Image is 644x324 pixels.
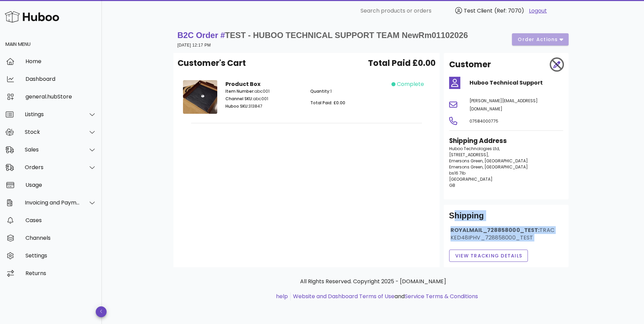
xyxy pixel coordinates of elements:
[449,250,528,262] button: View Tracking details
[449,58,491,71] h2: Customer
[291,292,478,301] li: and
[449,170,465,176] span: bs16 7lb
[368,57,436,69] span: Total Paid £0.00
[225,96,302,102] p: abc001
[455,252,522,259] span: View Tracking details
[470,79,563,87] h4: Huboo Technical Support
[25,93,96,100] div: general.hubStore
[449,210,563,227] div: Shipping
[449,158,528,164] span: Emersons Green, [GEOGRAPHIC_DATA]
[25,129,80,135] div: Stock
[178,57,246,69] span: Customer's Cart
[178,43,211,48] small: [DATE] 12:17 PM
[25,217,96,223] div: Cases
[183,80,217,114] img: Product Image
[225,31,468,40] span: TEST - HUBOO TECHNICAL SUPPORT TEAM NewRm01102026
[310,88,387,94] p: 1
[225,80,260,88] strong: Product Box
[225,103,302,109] p: 313847
[464,7,493,15] span: Test Client
[449,176,493,182] span: [GEOGRAPHIC_DATA]
[225,103,249,109] span: Huboo SKU:
[25,182,96,188] div: Usage
[25,235,96,241] div: Channels
[25,76,96,82] div: Dashboard
[470,118,498,124] span: 07584000775
[310,88,330,94] span: Quantity:
[25,164,80,170] div: Orders
[405,292,478,300] a: Service Terms & Conditions
[449,227,563,247] div: ROYALMAIL_728858000_TEST:
[449,164,528,170] span: Emersons Green, [GEOGRAPHIC_DATA]
[494,7,524,15] span: (Ref: 7070)
[397,80,424,88] span: complete
[25,111,80,118] div: Listings
[25,58,96,65] div: Home
[179,277,567,286] p: All Rights Reserved. Copyright 2025 - [DOMAIN_NAME]
[276,292,288,300] a: help
[25,146,80,153] div: Sales
[449,136,563,146] h3: Shipping Address
[225,88,254,94] span: Item Number:
[449,146,500,151] span: Huboo Technologies Ltd,
[470,98,538,112] span: [PERSON_NAME][EMAIL_ADDRESS][DOMAIN_NAME]
[178,31,468,40] strong: B2C Order #
[225,88,302,94] p: abc001
[25,199,80,206] div: Invoicing and Payments
[25,270,96,276] div: Returns
[25,252,96,259] div: Settings
[310,100,345,106] span: Total Paid: £0.00
[450,226,554,241] span: TRACKED48IPHV_728858000_TEST
[449,182,455,188] span: GB
[529,7,547,15] a: Logout
[449,152,489,158] span: [STREET_ADDRESS],
[225,96,253,102] span: Channel SKU:
[5,10,59,24] img: Huboo Logo
[293,292,394,300] a: Website and Dashboard Terms of Use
